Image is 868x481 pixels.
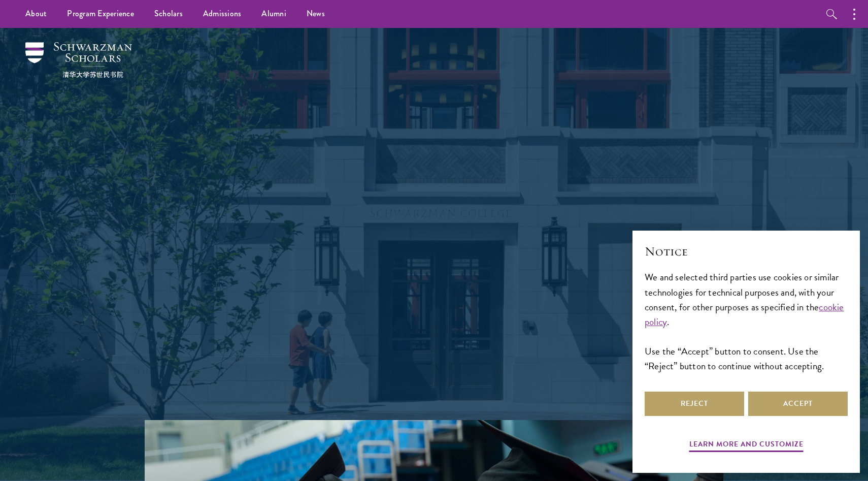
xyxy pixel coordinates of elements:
button: Accept [748,392,848,416]
button: Reject [645,392,744,416]
img: Schwarzman Scholars [25,42,132,78]
button: Learn more and customize [689,438,804,454]
h2: Notice [645,243,848,260]
a: cookie policy [645,300,844,329]
div: We and selected third parties use cookies or similar technologies for technical purposes and, wit... [645,270,848,373]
